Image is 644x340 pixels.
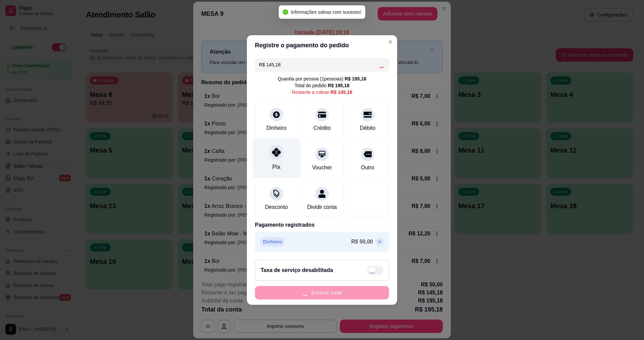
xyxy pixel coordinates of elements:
[255,221,389,229] p: Pagamento registrados
[259,58,378,71] input: Ex.: hambúrguer de cordeiro
[266,124,286,132] div: Dinheiro
[272,163,280,171] div: Pix
[378,61,385,68] div: Loading
[283,9,288,15] span: check-circle
[344,75,366,82] div: R$ 195,18
[294,82,350,89] div: Total do pedido
[260,237,285,246] p: Dinheiro
[247,35,397,55] header: Registre o pagamento do pedido
[330,89,352,96] div: R$ 145,18
[360,124,375,132] div: Débito
[278,75,366,82] div: Quantia por pessoa ( 1 pessoas)
[385,37,396,47] button: Close
[328,82,350,89] div: R$ 195,18
[312,164,332,172] div: Voucher
[292,89,352,96] div: Restante a cobrar
[265,203,288,211] div: Desconto
[291,9,361,15] span: Informações salvas com sucesso!
[313,124,331,132] div: Crédito
[361,164,374,172] div: Outro
[351,238,373,246] p: R$ 50,00
[307,203,337,211] div: Dividir conta
[261,266,333,274] h2: Taxa de serviço desabilitada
